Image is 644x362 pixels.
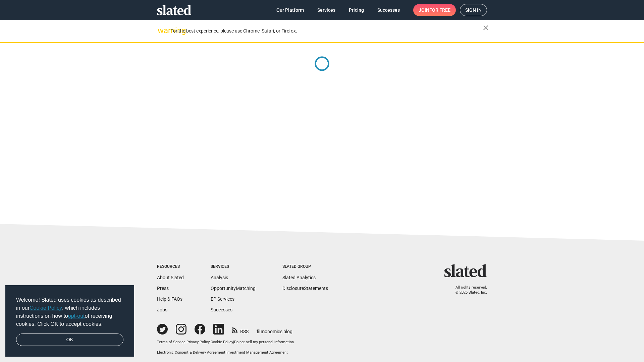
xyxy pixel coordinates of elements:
[5,285,134,357] div: cookieconsent
[157,350,225,355] a: Electronic Consent & Delivery Agreement
[16,334,123,346] a: dismiss cookie message
[226,350,288,355] a: Investment Management Agreement
[413,4,456,16] a: Joinfor free
[271,4,309,16] a: Our Platform
[282,275,316,280] a: Slated Analytics
[372,4,405,16] a: Successes
[157,264,184,269] div: Resources
[225,350,226,355] span: |
[157,296,182,302] a: Help & FAQs
[158,26,166,35] mat-icon: warning
[419,4,450,16] span: Join
[68,313,85,319] a: opt-out
[211,275,228,280] a: Analysis
[30,305,62,311] a: Cookie Policy
[211,340,233,344] a: Cookie Policy
[349,4,364,16] span: Pricing
[211,307,232,312] a: Successes
[157,340,185,344] a: Terms of Service
[282,264,328,269] div: Slated Group
[211,296,234,302] a: EP Services
[211,264,256,269] div: Services
[186,340,210,344] a: Privacy Policy
[257,329,265,334] span: film
[276,4,304,16] span: Our Platform
[16,296,123,328] span: Welcome! Slated uses cookies as described in our , which includes instructions on how to of recei...
[233,340,234,344] span: |
[429,4,450,16] span: for free
[211,286,256,291] a: OpportunityMatching
[210,340,211,344] span: |
[460,4,487,16] a: Sign in
[282,286,328,291] a: DisclosureStatements
[232,324,249,335] a: RSS
[343,4,369,16] a: Pricing
[170,26,483,36] div: For the best experience, please use Chrome, Safari, or Firefox.
[157,286,169,291] a: Press
[377,4,400,16] span: Successes
[157,307,167,312] a: Jobs
[157,275,184,280] a: About Slated
[257,323,292,335] a: filmonomics blog
[234,340,294,345] button: Do not sell my personal information
[312,4,341,16] a: Services
[317,4,335,16] span: Services
[448,285,487,295] p: All rights reserved. © 2025 Slated, Inc.
[465,4,482,16] span: Sign in
[482,24,490,32] mat-icon: close
[185,340,186,344] span: |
